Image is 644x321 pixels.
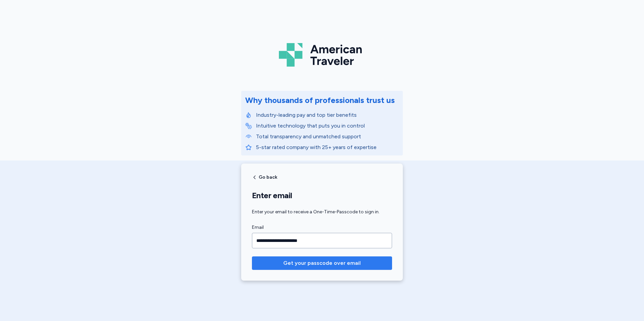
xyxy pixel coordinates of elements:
[256,143,399,151] p: 5-star rated company with 25+ years of expertise
[283,259,361,267] span: Get your passcode over email
[252,175,277,180] button: Go back
[259,175,277,180] span: Go back
[256,111,399,119] p: Industry-leading pay and top tier benefits
[252,209,392,215] div: Enter your email to receive a One-Time-Passcode to sign in.
[252,190,392,201] h1: Enter email
[279,40,365,69] img: Logo
[256,122,399,130] p: Intuitive technology that puts you in control
[252,223,392,231] label: Email
[252,233,392,248] input: Email
[252,256,392,270] button: Get your passcode over email
[245,95,395,106] div: Why thousands of professionals trust us
[256,133,399,141] p: Total transparency and unmatched support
